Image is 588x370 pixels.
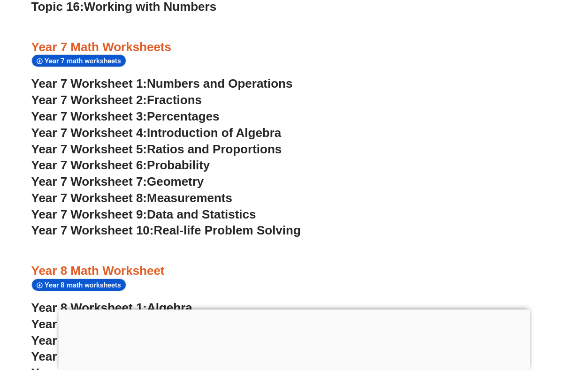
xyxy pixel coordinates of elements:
span: Year 7 Worksheet 6: [31,158,147,172]
span: Year 7 Worksheet 7: [31,174,147,189]
a: Year 7 Worksheet 3:Percentages [31,109,220,123]
span: Percentages [147,109,220,123]
h3: Year 8 Math Worksheet [31,263,557,279]
span: Year 7 Worksheet 10: [31,223,154,237]
a: Year 8 Worksheet 2:Working with numbers [31,317,278,331]
span: Year 8 Worksheet 3: [31,333,147,347]
div: Year 7 math worksheets [31,54,126,67]
a: Year 8 Worksheet 1:Algebra [31,301,192,315]
iframe: Chat Widget [427,264,588,370]
span: Year 8 Worksheet 4: [31,349,147,363]
span: Numbers and Operations [147,76,292,91]
a: Year 7 Worksheet 1:Numbers and Operations [31,76,293,91]
span: Year 7 Worksheet 2: [31,93,147,107]
span: Year 7 Worksheet 3: [31,109,147,123]
iframe: Advertisement [58,310,530,368]
a: Year 7 Worksheet 7:Geometry [31,174,204,189]
a: Year 7 Worksheet 10:Real-life Problem Solving [31,223,301,237]
span: Data and Statistics [147,207,256,221]
a: Year 7 Worksheet 8:Measurements [31,191,232,205]
span: Geometry [147,174,204,189]
a: Year 8 Worksheet 3:[PERSON_NAME]'s theorem [31,333,311,347]
span: Fractions [147,93,202,107]
a: Year 7 Worksheet 5:Ratios and Proportions [31,142,282,156]
span: Year 7 Worksheet 5: [31,142,147,156]
span: Algebra [147,301,192,315]
a: Year 7 Worksheet 4:Introduction of Algebra [31,126,282,140]
span: Measurements [147,191,232,205]
span: Year 8 math worksheets [45,281,124,289]
span: Year 7 Worksheet 1: [31,76,147,91]
h3: Year 7 Math Worksheets [31,39,557,55]
span: Year 7 math worksheets [45,57,124,65]
span: Year 7 Worksheet 9: [31,207,147,221]
span: Year 8 Worksheet 1: [31,301,147,315]
span: Introduction of Algebra [147,126,281,140]
div: Year 8 math worksheets [31,279,126,291]
span: Year 7 Worksheet 8: [31,191,147,205]
a: Year 8 Worksheet 4:Probability [31,349,210,363]
span: Ratios and Proportions [147,142,282,156]
a: Year 7 Worksheet 6:Probability [31,158,210,172]
span: Real-life Problem Solving [153,223,300,237]
span: Year 8 Worksheet 2: [31,317,147,331]
span: Year 7 Worksheet 4: [31,126,147,140]
a: Year 7 Worksheet 9:Data and Statistics [31,207,256,221]
a: Year 7 Worksheet 2:Fractions [31,93,202,107]
span: Probability [147,158,210,172]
